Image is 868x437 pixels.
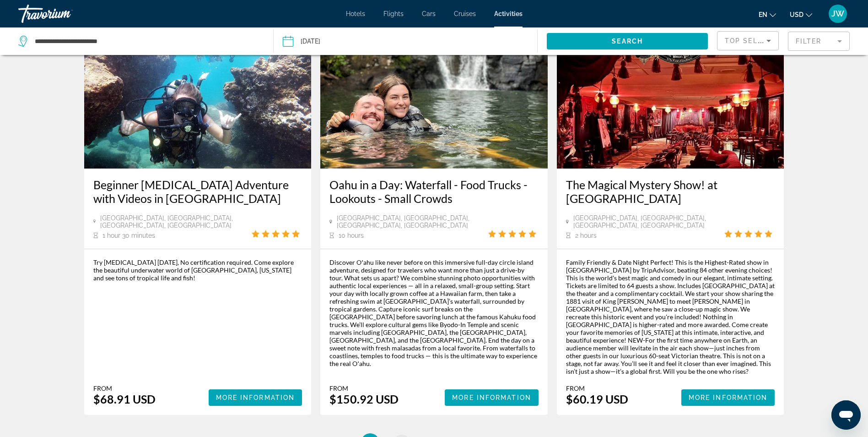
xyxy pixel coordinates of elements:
[454,10,476,17] a: Cruises
[557,22,784,169] img: 43.jpg
[547,33,708,49] button: Search
[339,232,364,239] span: 10 hours
[566,384,628,392] div: From
[759,11,767,18] span: en
[422,10,436,17] a: Cars
[689,394,768,401] span: More Information
[100,214,252,229] span: [GEOGRAPHIC_DATA], [GEOGRAPHIC_DATA], [GEOGRAPHIC_DATA], [GEOGRAPHIC_DATA]
[18,2,110,26] a: Travorium
[566,178,775,205] a: The Magical Mystery Show! at [GEOGRAPHIC_DATA]
[93,392,156,406] div: $68.91 USD
[788,31,850,51] button: Filter
[337,214,488,229] span: [GEOGRAPHIC_DATA], [GEOGRAPHIC_DATA], [GEOGRAPHIC_DATA], [GEOGRAPHIC_DATA]
[93,258,302,282] div: Try [MEDICAL_DATA] [DATE], No certification required. Come explore the beautiful underwater world...
[445,389,539,406] button: More Information
[93,178,302,205] a: Beginner [MEDICAL_DATA] Adventure with Videos in [GEOGRAPHIC_DATA]
[329,392,399,406] div: $150.92 USD
[790,11,803,18] span: USD
[831,400,861,430] iframe: Button to launch messaging window
[329,178,539,205] a: Oahu in a Day: Waterfall - Food Trucks - Lookouts - Small Crowds
[452,394,531,401] span: More Information
[383,10,404,17] a: Flights
[759,8,776,21] button: Change language
[93,384,156,392] div: From
[790,8,812,21] button: Change currency
[329,258,539,367] div: Discover Oʻahu like never before on this immersive full-day circle island adventure, designed for...
[826,4,850,23] button: User Menu
[566,392,628,406] div: $60.19 USD
[102,232,155,239] span: 1 hour 30 minutes
[725,37,777,44] span: Top Sellers
[320,22,548,169] img: 14.jpg
[725,35,771,46] mat-select: Sort by
[283,27,538,55] button: Date: Nov 11, 2025
[494,10,523,17] a: Activities
[575,232,597,239] span: 2 hours
[681,389,775,406] button: More Information
[566,258,775,375] div: Family Friendly & Date Night Perfect! This is the Highest-Rated show in [GEOGRAPHIC_DATA] by Trip...
[216,394,295,401] span: More Information
[346,10,365,17] a: Hotels
[612,38,643,45] span: Search
[84,22,312,169] img: 79.jpg
[573,214,725,229] span: [GEOGRAPHIC_DATA], [GEOGRAPHIC_DATA], [GEOGRAPHIC_DATA], [GEOGRAPHIC_DATA]
[831,9,844,18] span: JW
[329,384,399,392] div: From
[209,389,302,406] button: More Information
